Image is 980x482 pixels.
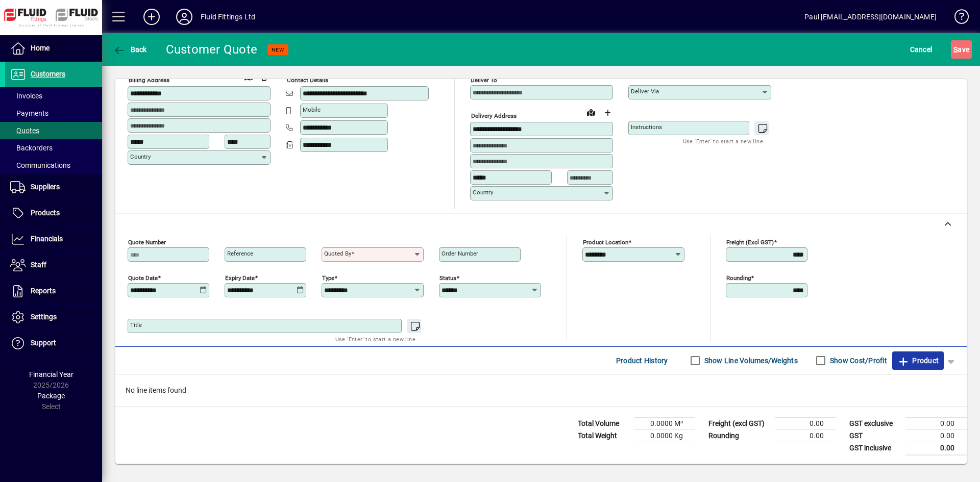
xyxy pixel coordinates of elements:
mat-label: Quoted by [324,250,351,257]
span: Back [113,45,147,54]
span: Staff [31,261,46,269]
a: Backorders [5,139,102,157]
mat-label: Deliver via [631,88,659,95]
mat-label: Quote number [128,238,166,245]
button: Cancel [908,40,935,59]
a: Payments [5,105,102,122]
span: Products [31,209,60,217]
mat-label: Status [439,274,456,281]
app-page-header-button: Back [102,40,158,59]
a: Quotes [5,122,102,139]
span: Backorders [10,144,53,152]
td: 0.00 [775,417,836,429]
span: Communications [10,161,70,169]
a: Settings [5,305,102,330]
span: Home [31,44,50,52]
span: Customers [31,70,65,78]
label: Show Line Volumes/Weights [702,356,798,366]
mat-hint: Use 'Enter' to start a new line [335,333,415,345]
span: Cancel [910,41,933,58]
span: NEW [272,46,284,53]
button: Back [110,40,150,59]
mat-label: Title [130,321,142,328]
td: Total Volume [573,417,634,429]
a: Support [5,331,102,356]
span: Financials [31,235,63,243]
td: 0.00 [905,442,967,454]
td: Total Weight [573,429,634,442]
button: Product History [612,351,672,370]
a: Knowledge Base [947,2,967,35]
td: GST exclusive [844,417,905,429]
a: Staff [5,252,102,278]
button: Product [892,351,944,370]
mat-label: Type [322,274,334,281]
span: Suppliers [31,183,60,191]
td: GST inclusive [844,442,905,454]
div: Customer Quote [166,41,258,58]
mat-label: Mobile [303,106,321,113]
button: Choose address [599,105,616,121]
mat-label: Reference [227,250,253,257]
span: ave [953,41,969,58]
td: 0.0000 Kg [634,429,695,442]
a: Suppliers [5,174,102,200]
mat-label: Product location [583,238,628,245]
mat-label: Order number [442,250,478,257]
button: Copy to Delivery address [257,69,273,85]
span: Quotes [10,126,39,135]
button: Profile [168,8,201,26]
span: Settings [31,313,57,321]
mat-label: Instructions [631,123,662,131]
mat-label: Rounding [726,274,751,281]
span: Product [897,352,939,369]
div: No line items found [115,375,967,406]
td: 0.0000 M³ [634,417,695,429]
label: Show Cost/Profit [828,356,887,366]
span: Payments [10,109,48,117]
button: Save [951,40,972,59]
a: View on map [240,68,257,85]
mat-label: Country [130,153,151,160]
a: Home [5,36,102,61]
mat-label: Freight (excl GST) [726,238,774,245]
div: Paul [EMAIL_ADDRESS][DOMAIN_NAME] [804,9,937,25]
span: Financial Year [29,370,73,378]
a: Invoices [5,87,102,105]
button: Add [135,8,168,26]
td: GST [844,429,905,442]
a: View on map [583,104,599,120]
td: Rounding [703,429,775,442]
mat-hint: Use 'Enter' to start a new line [683,135,763,147]
a: Products [5,200,102,226]
mat-label: Country [473,189,493,196]
span: Invoices [10,92,42,100]
span: Reports [31,287,56,295]
td: 0.00 [905,417,967,429]
td: 0.00 [905,429,967,442]
a: Financials [5,226,102,252]
td: 0.00 [775,429,836,442]
mat-label: Quote date [128,274,158,281]
mat-label: Deliver To [471,77,497,84]
a: Communications [5,157,102,174]
td: Freight (excl GST) [703,417,775,429]
span: Product History [616,352,668,369]
a: Reports [5,278,102,304]
span: S [953,45,958,54]
span: Package [37,392,65,400]
span: Support [31,339,56,347]
mat-label: Expiry date [225,274,255,281]
div: Fluid Fittings Ltd [201,9,255,25]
